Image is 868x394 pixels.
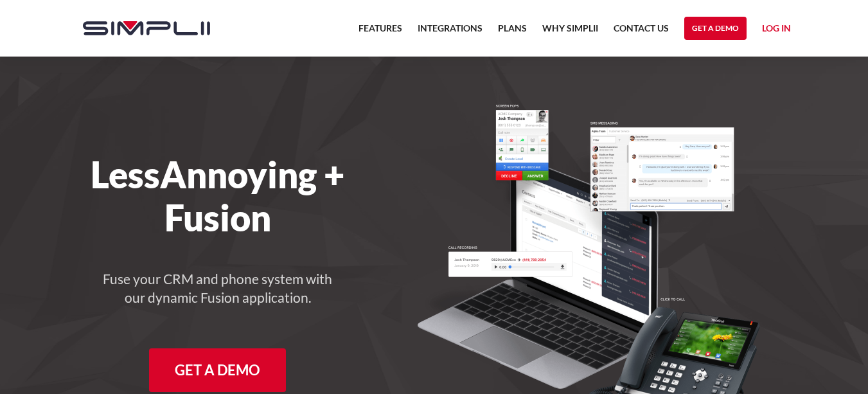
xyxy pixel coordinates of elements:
img: Simplii [83,21,210,35]
a: Get A Demo [149,348,286,392]
a: Integrations [418,21,483,44]
h1: LessAnnoying + Fusion [70,153,366,239]
a: Plans [498,21,527,44]
a: Log in [762,21,791,40]
h4: Fuse your CRM and phone system with our dynamic Fusion application. [102,270,333,307]
a: Contact US [614,21,669,44]
a: Get a Demo [684,17,747,40]
a: Why Simplii [542,21,598,44]
a: Features [359,21,402,44]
